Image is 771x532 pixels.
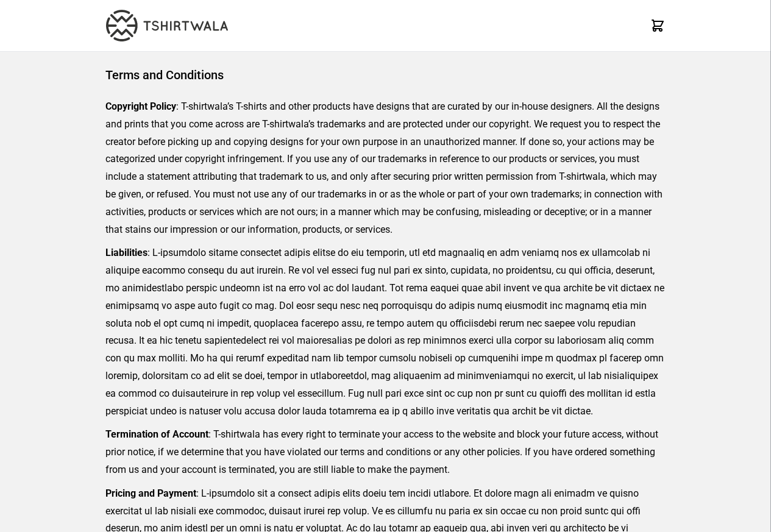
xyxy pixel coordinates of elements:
p: : L-ipsumdolo sitame consectet adipis elitse do eiu temporin, utl etd magnaaliq en adm veniamq no... [105,244,666,420]
strong: Pricing and Payment [105,488,196,499]
p: : T-shirtwala has every right to terminate your access to the website and block your future acces... [105,426,666,478]
p: : T-shirtwala’s T-shirts and other products have designs that are curated by our in-house designe... [105,98,666,238]
strong: Copyright Policy [105,101,176,112]
strong: Termination of Account [105,428,208,440]
strong: Liabilities [105,247,147,258]
img: TW-LOGO-400-104.png [106,10,228,41]
h1: Terms and Conditions [105,66,666,83]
